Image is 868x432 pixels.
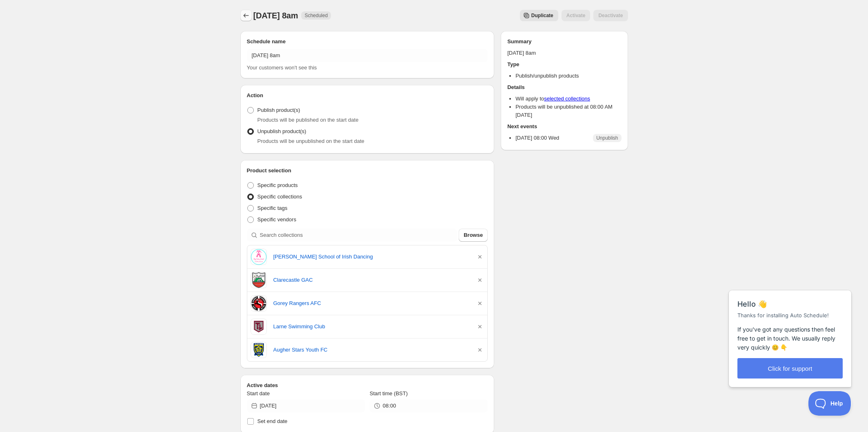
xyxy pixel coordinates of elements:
span: Specific products [258,182,298,188]
span: [DATE] 8am [253,11,298,20]
span: Duplicate [531,12,553,19]
li: Will apply to [515,95,621,103]
span: Start time (BST) [370,390,408,396]
h2: Next events [507,122,621,131]
span: Browse [464,231,483,239]
span: Unpublish product(s) [258,128,306,134]
h2: Type [507,60,621,69]
span: Scheduled [304,12,328,19]
a: Clarecastle GAC [273,276,470,284]
iframe: Help Scout Beacon - Open [808,391,852,416]
span: Unpublish [596,135,618,141]
span: Products will be unpublished on the start date [258,138,364,144]
button: Secondary action label [520,10,558,21]
h2: Summary [507,38,621,46]
button: Browse [459,229,488,242]
a: Augher Stars Youth FC [273,346,470,354]
span: Publish product(s) [258,107,300,113]
h2: Schedule name [247,38,488,46]
span: Start date [247,390,270,396]
a: Larne Swimming Club [273,323,470,331]
span: Specific vendors [258,216,296,223]
h2: Active dates [247,381,488,390]
h2: Action [247,91,488,100]
p: [DATE] 8am [507,49,621,57]
span: Products will be published on the start date [258,117,359,123]
h2: Product selection [247,167,488,175]
iframe: Help Scout Beacon - Messages and Notifications [725,270,856,391]
span: Set end date [258,418,288,424]
span: Specific collections [258,194,302,200]
button: Schedules [240,10,252,21]
a: selected collections [544,96,590,102]
li: Publish/unpublish products [515,72,621,80]
p: [DATE] 08:00 Wed [515,134,559,142]
span: Your customers won't see this [247,65,317,71]
li: Products will be unpublished at 08:00 AM [DATE] [515,103,621,119]
span: Specific tags [258,205,288,211]
a: Gorey Rangers AFC [273,299,470,307]
input: Search collections [260,229,457,242]
h2: Details [507,83,621,91]
a: [PERSON_NAME] School of Irish Dancing [273,253,470,261]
